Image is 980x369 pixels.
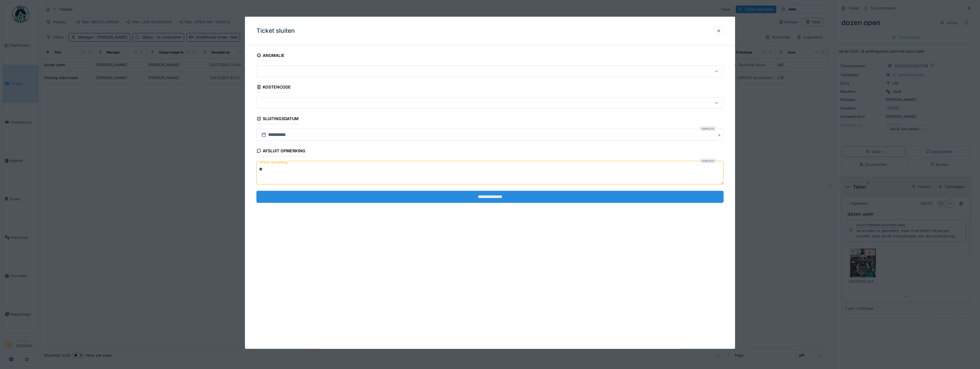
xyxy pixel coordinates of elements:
[256,147,305,156] div: Afsluit opmerking
[259,159,289,166] label: Afsluit opmerking
[256,83,291,93] div: Kostencode
[700,126,716,131] div: Verplicht
[256,114,299,124] div: Sluitingsdatum
[700,159,716,163] div: Verplicht
[256,27,295,34] h3: Ticket sluiten
[256,51,285,61] div: Anomalie
[717,129,724,141] button: Close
